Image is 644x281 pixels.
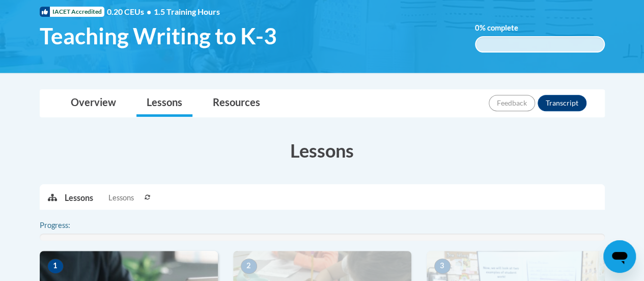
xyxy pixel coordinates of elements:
span: IACET Accredited [40,7,104,17]
a: Lessons [136,90,192,117]
a: Overview [61,90,126,117]
span: 1 [47,259,64,274]
span: Teaching Writing to K-3 [40,22,277,49]
span: 2 [241,259,257,274]
span: 1.5 Training Hours [154,7,220,16]
iframe: Button to launch messaging window [603,240,636,273]
span: 0 [475,23,480,32]
p: Lessons [65,192,93,203]
a: Resources [203,90,270,117]
span: Lessons [108,192,134,203]
span: • [147,7,151,16]
button: Transcript [538,95,586,111]
button: Feedback [489,95,535,111]
h3: Lessons [40,138,605,163]
span: 3 [434,259,451,274]
span: 0.20 CEUs [107,6,154,17]
label: % complete [475,22,534,34]
label: Progress: [40,220,98,231]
